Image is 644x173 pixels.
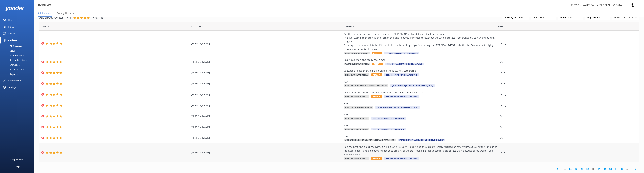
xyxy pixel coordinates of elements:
div: Reports [2,72,18,77]
span: Nevis Swing with Media [344,117,369,120]
span: [PERSON_NAME] [191,60,342,64]
span: Nevis Swing with Media [344,157,369,160]
div: N/A [344,123,497,127]
h3: Reviews [38,2,51,8]
div: [DATE] [499,151,635,154]
a: 33 [608,167,613,171]
span: [PERSON_NAME] [191,136,342,140]
div: [DATE] [499,42,635,45]
div: N/A [344,80,497,84]
a: Showcase [2,62,34,67]
div: N/A [344,112,497,116]
h4: NPS [92,16,98,20]
h4: 4.8 [67,16,71,20]
a: 32 [602,167,608,171]
span: Reply [371,95,382,98]
img: yonder-white-logo.png [5,6,24,11]
span: Auckland Bridge Bungy with Media and Transport [344,139,396,141]
span: Nevis Swing with Media [344,128,369,130]
span: [PERSON_NAME] [191,114,342,118]
div: Spettacolare esperienza, sia il bungee che lo swing… torneremo!! [344,69,497,73]
span: Nevis Swing with Media [344,73,369,76]
span: [PERSON_NAME] Taupō Bungy & Swing [385,63,424,65]
span: [PERSON_NAME] Nevis Playground [384,73,419,76]
span: Reply [372,63,383,65]
span: Nevis Swing with Media [344,95,369,98]
a: Record Feedback [2,58,34,62]
div: Inbox [8,23,14,30]
span: Reply [372,52,382,54]
div: [DATE] [499,93,635,96]
div: [DATE] [499,114,635,118]
div: N/A [344,134,497,138]
span: All sources [560,16,574,19]
span: Survey Results [57,12,74,15]
span: [PERSON_NAME] [191,125,342,129]
span: Taupo Bungy with Media [344,63,370,65]
a: Reports [2,72,34,77]
div: All Reviews [2,44,22,48]
div: Had the best tine doing the Nevis Swing. Staff are super friendly and they are extremely focused ... [344,145,497,156]
a: Send Requests [2,53,34,58]
span: All reply statuses [504,16,526,19]
a: 35 [619,167,625,171]
span: Date [191,25,203,28]
span: Kawarau Bungy with Transport and Media [344,84,388,87]
span: [PERSON_NAME] [191,71,342,75]
div: Support Docs [10,156,24,163]
span: Question [345,25,356,28]
span: Date [41,25,49,28]
span: ... [563,167,568,171]
div: [DATE] [499,125,635,129]
span: [PERSON_NAME] [191,82,342,85]
div: Reviews [8,37,17,44]
a: 34 [613,167,619,171]
a: 26 [568,167,573,171]
span: [PERSON_NAME] [191,104,342,107]
span: [PERSON_NAME] Kawarau [GEOGRAPHIC_DATA] [390,84,435,87]
div: Send Requests [2,53,24,58]
div: Really cool staff and really cool time! [344,58,497,62]
div: Chatbot [8,30,16,37]
a: 29 [585,167,590,171]
span: Kawarau Bungy with Media [344,106,373,109]
div: Record Feedback [2,58,27,62]
span: Date [498,25,503,28]
h4: 89 [100,16,103,20]
a: All Reviews [2,44,34,48]
div: [DATE] [499,136,635,140]
span: [PERSON_NAME] Nevis Playground [384,52,419,54]
div: [DATE] [499,104,635,107]
span: All Reviews [38,12,51,15]
span: Reply [371,157,382,160]
a: 27 [573,167,579,171]
span: [PERSON_NAME] Auckland Bridge Climb & Bungy [398,139,445,141]
span: Reply [371,73,382,76]
a: 30 [590,167,596,171]
span: [PERSON_NAME] [191,151,342,154]
div: N/A [344,102,497,105]
div: Help [15,163,20,170]
div: Did the bungy jump and catapult combo at [PERSON_NAME] and it was absolutely insane! The staff we... [344,32,497,51]
div: [DATE] [499,82,635,85]
a: Setup [2,48,34,53]
div: Home [8,17,14,23]
span: [PERSON_NAME] Kawarau [GEOGRAPHIC_DATA] [375,106,420,109]
div: Setup [2,48,15,53]
span: ... [625,167,630,171]
span: Nevis Bungy with Media [344,52,370,54]
span: [PERSON_NAME] Nevis Playground [384,157,419,160]
div: Requests Sent [2,67,24,72]
div: Recommend [8,77,21,84]
span: All ratings [533,16,546,19]
a: 31 [596,167,602,171]
span: All Organisations [614,16,635,19]
a: Requests Sent [2,67,34,72]
span: [PERSON_NAME] Nevis Playground [384,95,419,98]
div: [DATE] [499,71,635,75]
div: Grateful for the amazing staff who kept me calm when nerves hit hard. [344,91,497,94]
div: Settings [8,84,16,91]
span: [PERSON_NAME] [191,42,342,45]
span: [PERSON_NAME] Nevis Playground [371,117,406,120]
span: [PERSON_NAME] Nevis Playground [371,128,406,130]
